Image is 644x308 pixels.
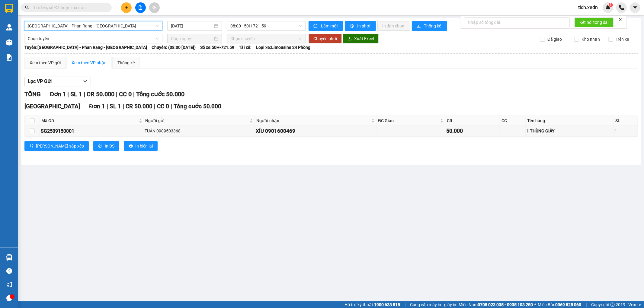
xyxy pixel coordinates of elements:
img: logo-vxr [5,4,13,13]
img: phone-icon [619,5,624,10]
div: SG2509150001 [41,127,143,135]
span: [GEOGRAPHIC_DATA] [24,103,80,110]
span: SL 1 [70,90,82,98]
span: Chọn chuyến [230,34,302,43]
span: Kết nối tổng đài [579,19,609,26]
th: Tên hàng [526,116,614,126]
span: Sài Gòn - Phan Rang - Ninh Sơn [28,21,159,30]
span: tich.xedn [573,4,603,11]
button: Kết nối tổng đài [575,17,614,27]
span: printer [129,144,133,148]
img: icon-new-feature [605,5,611,10]
span: In biên lai [135,143,153,149]
span: Mã GD [41,117,138,124]
input: Chọn ngày [171,35,213,42]
span: Miền Nam [459,301,533,308]
span: Loại xe: Limousine 24 Phòng [256,44,310,51]
strong: 1900 633 818 [374,302,400,307]
span: [PERSON_NAME] sắp xếp [36,143,84,149]
span: CR 50.000 [126,103,152,110]
span: | [171,103,172,110]
span: | [107,103,108,110]
button: In đơn chọn [377,21,410,31]
button: Chuyển phơi [309,34,342,43]
button: printerIn biên lai [124,141,158,151]
span: Người nhận [256,117,370,124]
span: Tổng cước 50.000 [136,90,184,98]
button: caret-down [630,2,640,13]
span: Hỗ trợ kỹ thuật: [344,301,400,308]
span: Thống kê [424,23,442,29]
div: TUÂN 0909503368 [145,128,254,134]
span: Tổng cước 50.000 [174,103,221,110]
span: | [84,90,85,98]
th: SL [614,116,638,126]
img: warehouse-icon [6,39,12,46]
span: ⚪️ [534,303,536,306]
span: caret-down [633,5,638,10]
span: download [348,37,352,41]
button: syncLàm mới [309,21,343,31]
span: Lọc VP Gửi [28,78,52,85]
button: aim [149,2,160,13]
span: Làm mới [321,23,338,29]
span: Tài xế: [239,44,252,51]
div: Thống kê [117,59,135,66]
span: ĐC Giao [378,117,439,124]
span: Chọn tuyến [28,34,159,43]
img: warehouse-icon [6,254,12,261]
span: Đơn 1 [89,103,105,110]
td: SG2509150001 [40,126,144,136]
input: 15/09/2025 [171,23,213,29]
div: 50.000 [446,127,499,135]
img: warehouse-icon [6,24,12,30]
span: In phơi [357,23,371,29]
span: printer [98,144,102,148]
button: printerIn phơi [345,21,376,31]
button: bar-chartThống kê [412,21,447,31]
strong: 0369 525 060 [555,302,581,307]
span: In DS [105,143,114,149]
span: close [618,17,623,22]
button: sort-ascending[PERSON_NAME] sắp xếp [24,141,89,151]
div: XÍU 0901600469 [256,127,375,135]
span: Người gửi [146,117,249,124]
span: search [25,5,29,10]
th: CC [500,116,526,126]
span: CC 0 [157,103,169,110]
span: Xuất Excel [354,35,374,42]
button: downloadXuất Excel [343,34,379,43]
img: solution-icon [6,54,12,61]
span: | [405,301,405,308]
span: sync [313,24,319,29]
span: | [586,301,587,308]
span: 08:00 - 50H-721.59 [230,21,302,30]
th: CR [445,116,500,126]
div: Xem theo VP gửi [30,59,61,66]
span: Cung cấp máy in - giấy in: [410,301,457,308]
span: bar-chart [417,24,422,29]
button: printerIn DS [93,141,119,151]
span: down [83,79,88,84]
input: Tìm tên, số ĐT hoặc mã đơn [33,4,104,11]
div: 1 [615,128,636,134]
button: Lọc VP Gửi [24,77,91,86]
span: notification [6,282,12,287]
div: Xem theo VP nhận [72,59,107,66]
span: CC 0 [119,90,132,98]
input: Nhập số tổng đài [464,17,570,27]
span: question-circle [6,268,12,274]
span: 1 [610,3,612,7]
span: SL 1 [110,103,121,110]
div: 1 THÙNG GIẤY [527,128,613,134]
button: plus [121,2,132,13]
span: | [123,103,124,110]
span: Chuyến: (08:00 [DATE]) [152,44,196,51]
span: Trên xe [613,36,631,43]
span: Số xe: 50H-721.59 [200,44,234,51]
sup: 1 [609,3,613,7]
span: message [6,295,12,301]
span: | [67,90,69,98]
span: | [133,90,135,98]
span: | [154,103,155,110]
